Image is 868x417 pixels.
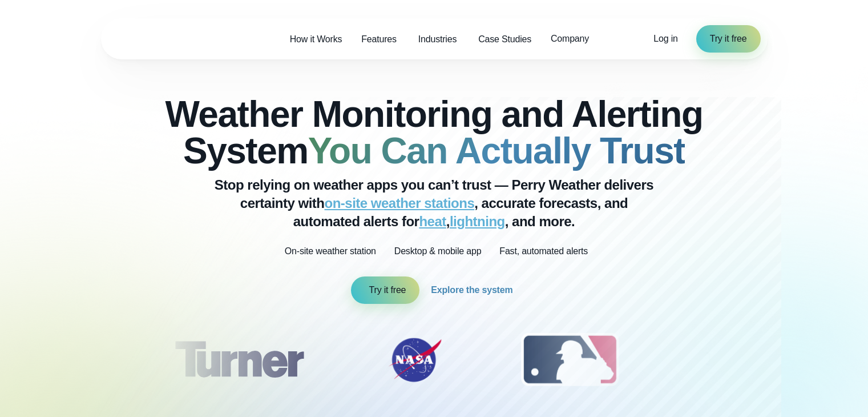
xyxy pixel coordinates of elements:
[375,331,455,388] img: NASA.svg
[290,33,342,46] span: How it Works
[499,244,588,258] p: Fast, automated alerts
[158,331,710,394] div: slideshow
[469,27,541,51] a: Case Studies
[431,283,512,297] span: Explore the system
[551,32,589,46] span: Company
[450,214,505,229] a: lightning
[696,25,761,53] a: Try it free
[653,32,677,46] a: Log in
[710,32,747,46] span: Try it free
[351,276,420,304] a: Try it free
[478,33,531,46] span: Case Studies
[158,96,710,169] h2: Weather Monitoring and Alerting System
[206,176,663,231] p: Stop relying on weather apps you can’t trust — Perry Weather delivers certainty with , accurate f...
[158,331,320,388] div: 1 of 12
[418,33,457,46] span: Industries
[308,130,685,171] strong: You Can Actually Trust
[325,195,475,211] a: on-site weather stations
[394,244,482,258] p: Desktop & mobile app
[361,33,397,46] span: Features
[285,244,376,258] p: On-site weather station
[419,214,446,229] a: heat
[158,331,320,388] img: Turner-Construction_1.svg
[653,34,677,43] span: Log in
[685,331,776,388] img: PGA.svg
[685,331,776,388] div: 4 of 12
[375,331,455,388] div: 2 of 12
[510,331,630,388] div: 3 of 12
[280,27,352,51] a: How it Works
[431,276,517,304] a: Explore the system
[510,331,630,388] img: MLB.svg
[369,283,406,297] span: Try it free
